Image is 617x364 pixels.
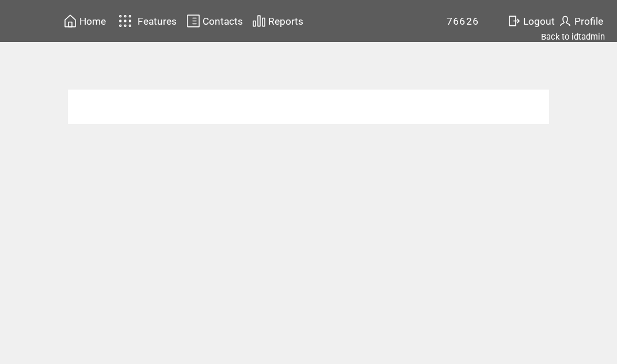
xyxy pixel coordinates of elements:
[63,14,77,28] img: home.svg
[250,12,305,30] a: Reports
[558,14,572,28] img: profile.svg
[507,14,521,28] img: exit.svg
[113,10,178,32] a: Features
[557,12,605,30] a: Profile
[505,12,557,30] a: Logout
[447,16,479,27] span: 76626
[541,32,605,42] a: Back to idtadmin
[252,14,266,28] img: chart.svg
[115,11,135,30] img: features.svg
[523,16,555,27] span: Logout
[268,16,303,27] span: Reports
[574,16,603,27] span: Profile
[138,16,177,27] span: Features
[62,12,108,30] a: Home
[185,12,245,30] a: Contacts
[203,16,243,27] span: Contacts
[186,14,200,28] img: contacts.svg
[79,16,106,27] span: Home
